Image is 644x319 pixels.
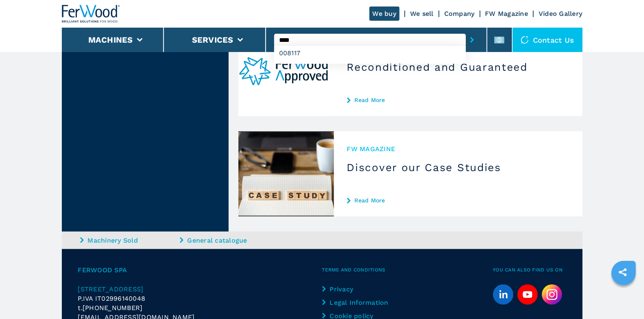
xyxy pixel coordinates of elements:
span: Ferwood Spa [78,265,322,275]
img: Instagram [542,284,562,305]
span: [PHONE_NUMBER] [83,303,143,312]
span: Terms and Conditions [322,265,493,275]
img: Contact us [521,36,529,44]
a: Company [444,10,475,17]
span: You can also find us on [493,265,566,275]
span: P.IVA IT02996140048 [78,295,146,302]
a: We sell [410,10,434,17]
span: FW MAGAZINE [347,144,570,154]
button: submit-button [466,30,478,49]
div: t. [78,303,322,312]
img: Discover our Case Studies [238,131,334,217]
img: Ferwood [62,5,120,23]
a: Read More [347,197,570,204]
div: Contact us [513,28,583,52]
button: Services [192,35,234,45]
h3: Discover our Case Studies [347,161,570,174]
a: FW Magazine [485,10,528,17]
a: Privacy [322,284,390,294]
a: We buy [369,7,400,21]
a: Machinery Sold [80,236,178,245]
h3: Reconditioned and Guaranteed [347,61,570,74]
a: youtube [517,284,538,305]
a: Legal Information [322,298,390,307]
button: Machines [88,35,133,45]
a: linkedin [493,284,513,305]
a: sharethis [613,262,633,282]
a: Video Gallery [539,10,582,17]
div: 008117 [274,46,466,61]
span: [STREET_ADDRESS] [78,285,144,293]
img: Reconditioned and Guaranteed [238,31,334,116]
a: General catalogue [180,236,277,245]
a: Read More [347,97,570,103]
iframe: Chat [609,282,638,313]
a: [STREET_ADDRESS] [78,284,322,294]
